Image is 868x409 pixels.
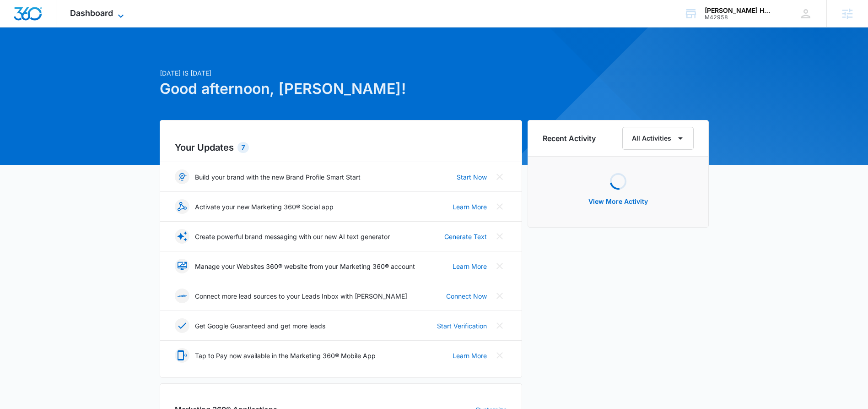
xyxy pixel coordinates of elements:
h6: Recent Activity [543,133,596,144]
button: Close [492,289,507,303]
span: Dashboard [70,8,113,18]
a: Learn More [453,351,487,360]
button: Close [492,199,507,214]
button: Close [492,229,507,244]
a: Connect Now [446,291,487,301]
p: Get Google Guaranteed and get more leads [195,321,325,331]
a: Learn More [453,202,487,212]
p: Build your brand with the new Brand Profile Smart Start [195,172,361,182]
div: account name [705,7,771,14]
p: Tap to Pay now available in the Marketing 360® Mobile App [195,351,376,360]
a: Learn More [453,262,487,271]
p: Create powerful brand messaging with our new AI text generator [195,232,390,241]
a: Start Verification [437,321,487,331]
h2: Your Updates [175,141,507,154]
p: [DATE] is [DATE] [160,68,522,78]
button: All Activities [622,127,694,150]
button: Close [492,259,507,273]
p: Connect more lead sources to your Leads Inbox with [PERSON_NAME] [195,291,407,301]
p: Manage your Websites 360® website from your Marketing 360® account [195,262,415,271]
button: View More Activity [579,191,657,213]
button: Close [492,348,507,363]
div: account id [705,14,771,21]
button: Close [492,318,507,333]
button: Close [492,169,507,184]
p: Activate your new Marketing 360® Social app [195,202,334,212]
h1: Good afternoon, [PERSON_NAME]! [160,78,522,100]
div: 7 [237,142,249,153]
a: Generate Text [444,232,487,241]
a: Start Now [457,172,487,182]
